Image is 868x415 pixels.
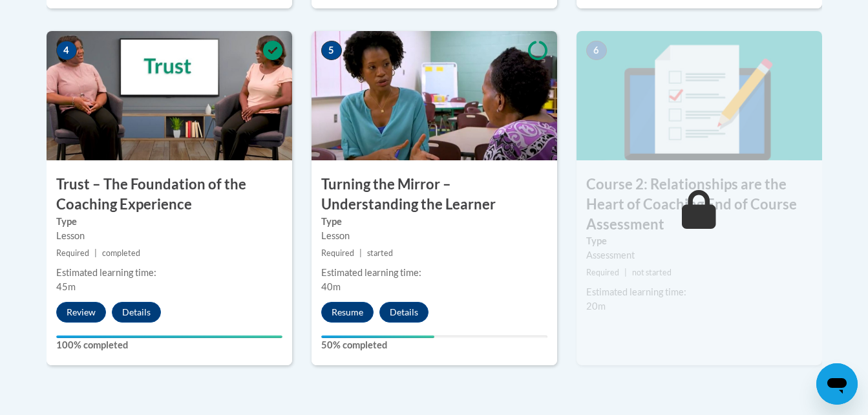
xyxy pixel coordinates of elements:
[586,41,607,60] span: 6
[321,338,547,352] label: 50% completed
[56,215,282,229] label: Type
[56,302,106,323] button: Review
[56,335,282,338] div: Your progress
[56,229,282,243] div: Lesson
[586,301,606,312] span: 20m
[56,41,77,60] span: 4
[312,31,557,160] img: Course Image
[112,302,161,323] button: Details
[321,281,341,292] span: 40m
[56,266,282,280] div: Estimated learning time:
[321,41,342,60] span: 5
[379,302,429,323] button: Details
[586,248,812,262] div: Assessment
[47,175,292,215] h3: Trust – The Foundation of the Coaching Experience
[321,215,547,229] label: Type
[47,31,292,160] img: Course Image
[359,248,362,258] span: |
[56,248,89,258] span: Required
[586,285,812,299] div: Estimated learning time:
[577,31,822,160] img: Course Image
[321,266,547,280] div: Estimated learning time:
[321,302,374,323] button: Resume
[321,229,547,243] div: Lesson
[321,248,354,258] span: Required
[367,248,393,258] span: started
[321,335,434,338] div: Your progress
[56,281,76,292] span: 45m
[577,175,822,234] h3: Course 2: Relationships are the Heart of Coaching End of Course Assessment
[56,338,282,352] label: 100% completed
[632,268,672,277] span: not started
[816,363,858,405] iframe: Button to launch messaging window
[102,248,140,258] span: completed
[312,175,557,215] h3: Turning the Mirror – Understanding the Learner
[624,268,627,277] span: |
[94,248,97,258] span: |
[586,268,619,277] span: Required
[586,234,812,248] label: Type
